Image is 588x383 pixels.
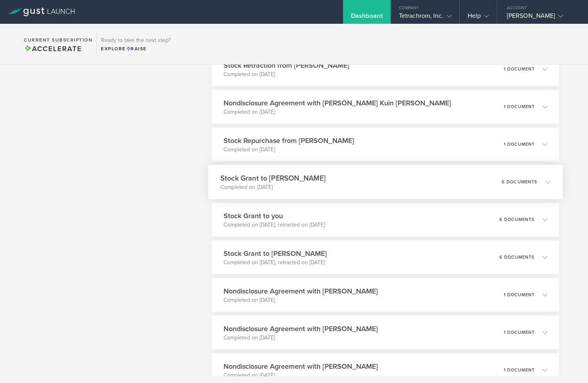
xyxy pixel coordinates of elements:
[502,180,538,184] p: 6 documents
[504,293,535,297] p: 1 document
[224,248,327,259] h3: Stock Grant to [PERSON_NAME]
[504,330,535,335] p: 1 document
[224,108,451,116] p: Completed on [DATE]
[224,211,325,221] h3: Stock Grant to you
[224,324,378,334] h3: Nondisclosure Agreement with [PERSON_NAME]
[24,38,93,42] h2: Current Subscription
[224,135,354,146] h3: Stock Repurchase from [PERSON_NAME]
[24,44,82,53] span: Accelerate
[224,98,451,108] h3: Nondisclosure Agreement with [PERSON_NAME] Kuin [PERSON_NAME]
[224,372,378,379] p: Completed on [DATE]
[351,12,383,24] div: Dashboard
[224,221,325,229] p: Completed on [DATE], retracted on [DATE]
[499,217,535,222] p: 6 documents
[220,183,326,191] p: Completed on [DATE]
[507,12,574,24] div: [PERSON_NAME]
[224,296,378,304] p: Completed on [DATE]
[224,60,349,71] h3: Stock Retraction from [PERSON_NAME]
[548,345,588,383] iframe: Chat Widget
[504,67,535,71] p: 1 document
[101,38,171,43] h3: Ready to take the next step?
[224,286,378,296] h3: Nondisclosure Agreement with [PERSON_NAME]
[220,173,326,183] h3: Stock Grant to [PERSON_NAME]
[224,334,378,342] p: Completed on [DATE]
[224,259,327,267] p: Completed on [DATE], retracted on [DATE]
[504,142,535,147] p: 1 document
[399,12,451,24] div: Tetrachrom, Inc.
[504,105,535,109] p: 1 document
[224,71,349,78] p: Completed on [DATE]
[126,46,147,51] span: Raise
[468,12,489,24] div: Help
[504,368,535,372] p: 1 document
[97,32,175,56] div: Ready to take the next step?ExploreRaise
[224,146,354,154] p: Completed on [DATE]
[101,45,171,52] div: Explore
[224,361,378,372] h3: Nondisclosure Agreement with [PERSON_NAME]
[499,255,535,259] p: 6 documents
